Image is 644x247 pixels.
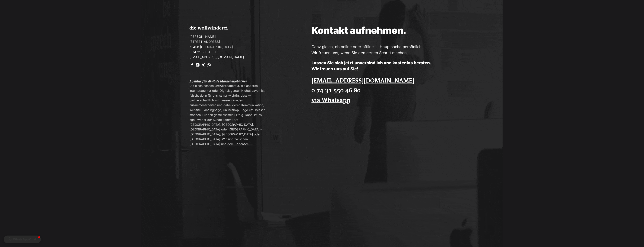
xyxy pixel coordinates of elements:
[311,66,358,72] strong: Wir freuen uns auf Sie!
[189,34,267,60] p: [PERSON_NAME] [STREET_ADDRESS] 72458 [GEOGRAPHIC_DATA]
[189,55,244,59] a: [EMAIL_ADDRESS][DOMAIN_NAME]
[4,236,41,243] button: WhatsApp Chat
[189,79,267,83] h1: Agentur für digitale Markenerlebnisse?
[219,84,239,88] a: Werbeagentur
[189,26,228,31] strong: die wollwinderei
[311,60,431,66] strong: Lassen Sie sich jetzt unverbindlich und kostenlos beraten.
[311,86,361,95] a: 0 74 31 550 46 80
[311,76,414,86] a: [EMAIL_ADDRESS][DOMAIN_NAME]
[311,26,406,40] h3: Kontakt aufnehmen.
[189,50,217,54] a: 0 74 31 550 46 80
[311,44,477,56] p: Ganz gleich, ob online oder offline — Hauptsache persönlich. Wir freuen uns, wenn Sie den ersten ...
[311,95,350,105] a: via Whatsapp
[189,83,267,147] p: Die einen nennen uns , die anderen Internetagentur oder Digitalagentur. Nichts davon ist falsch, ...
